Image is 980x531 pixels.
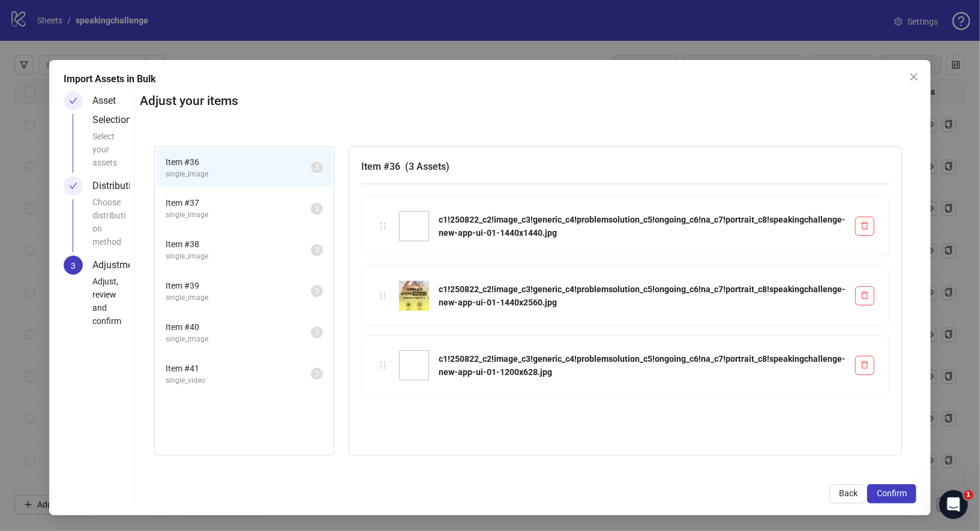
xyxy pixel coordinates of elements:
button: Confirm [867,484,916,503]
span: Back [839,488,858,498]
span: delete [861,291,869,299]
div: c1!250822_c2!image_c3!generic_c4!problemsolution_c5!ongoing_c6!na_c7!portrait_c8!speakingchalleng... [439,352,846,379]
span: Item # 36 [166,155,311,169]
div: Adjust, review and confirm [92,275,130,335]
span: single_image [166,169,311,180]
div: Adjustment [92,256,151,275]
img: c1!250822_c2!image_c3!generic_c4!problemsolution_c5!ongoing_c6!na_c7!portrait_c8!speakingchalleng... [399,281,429,311]
sup: 3 [311,203,323,215]
div: Select your assets [92,130,130,176]
div: Choose distribution method [92,196,130,256]
img: c1!250822_c2!image_c3!generic_c4!problemsolution_c5!ongoing_c6!na_c7!portrait_c8!speakingchalleng... [399,350,429,380]
span: single_image [166,334,311,345]
div: c1!250822_c2!image_c3!generic_c4!problemsolution_c5!ongoing_c6!na_c7!portrait_c8!speakingchalleng... [439,283,846,309]
sup: 3 [311,368,323,380]
span: Item # 37 [166,196,311,209]
div: c1!250822_c2!image_c3!generic_c4!problemsolution_c5!ongoing_c6!na_c7!portrait_c8!speakingchalleng... [439,213,846,239]
span: holder [379,292,387,300]
div: Distribution [92,176,151,196]
span: 3 [315,328,319,337]
span: Confirm [877,488,907,498]
button: Delete [855,286,874,305]
sup: 3 [311,285,323,297]
button: Delete [855,217,874,236]
span: delete [861,361,869,369]
span: 1 [964,490,973,500]
div: holder [376,359,389,372]
img: c1!250822_c2!image_c3!generic_c4!problemsolution_c5!ongoing_c6!na_c7!portrait_c8!speakingchalleng... [399,211,429,241]
span: 3 [315,287,319,295]
iframe: Intercom live chat [939,490,968,519]
span: Item # 41 [166,362,311,375]
span: ( 3 Assets ) [405,161,449,172]
div: holder [376,289,389,302]
span: single_image [166,209,311,221]
div: holder [376,220,389,233]
sup: 3 [311,326,323,338]
button: Delete [855,356,874,375]
h3: Item # 36 [361,159,889,174]
span: Item # 39 [166,279,311,292]
span: 3 [315,246,319,254]
span: single_image [166,292,311,304]
sup: 3 [311,161,323,173]
h2: Adjust your items [140,91,916,111]
span: Item # 40 [166,320,311,334]
span: single_video [166,375,311,386]
span: holder [379,222,387,230]
button: Back [829,484,867,503]
span: Item # 38 [166,238,311,251]
span: close [909,72,919,82]
span: check [69,182,77,190]
span: single_image [166,251,311,262]
sup: 3 [311,244,323,256]
div: Import Assets in Bulk [64,72,917,86]
span: 3 [315,370,319,378]
span: holder [379,361,387,370]
span: 3 [315,205,319,213]
button: Close [904,67,924,86]
span: check [69,97,77,105]
span: delete [861,221,869,230]
span: 3 [315,163,319,172]
div: Asset Selection [92,91,141,130]
span: 3 [71,261,76,271]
